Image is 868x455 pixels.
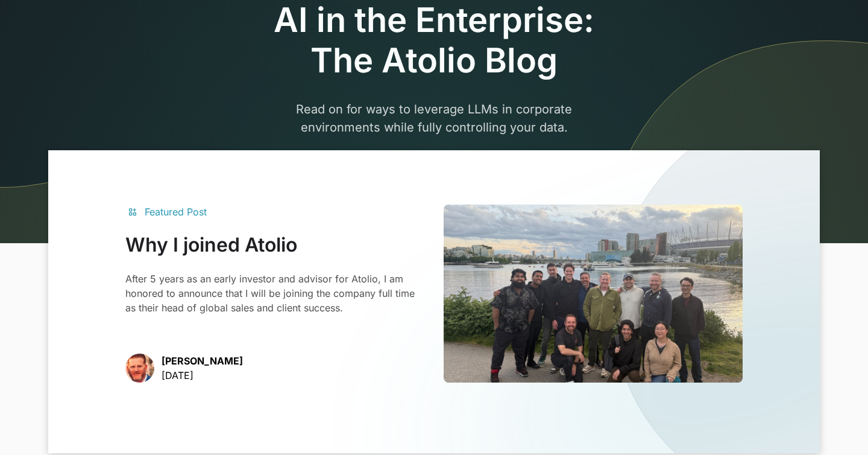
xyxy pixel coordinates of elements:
h3: Why I joined Atolio [125,234,424,256]
p: Read on for ways to leverage LLMs in corporate environments while fully controlling your data. [203,100,665,191]
img: bg [275,150,820,453]
p: After 5 years as an early investor and advisor for Atolio, I am honored to announce that I will b... [125,272,424,315]
a: Featured PostWhy I joined AtolioAfter 5 years as an early investor and advisor for Atolio, I am h... [125,205,743,382]
p: [DATE] [162,368,243,383]
div: Featured Post [145,205,207,219]
p: [PERSON_NAME] [162,354,243,368]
